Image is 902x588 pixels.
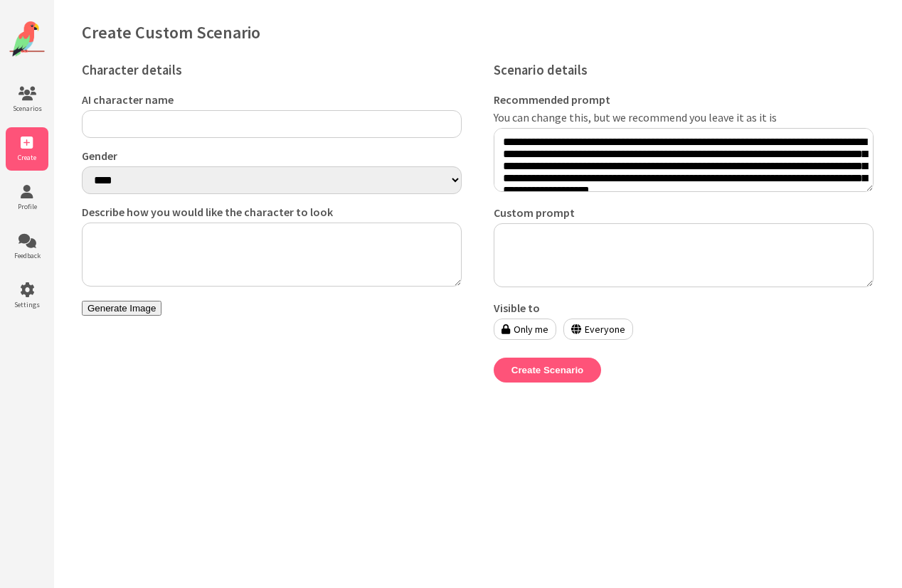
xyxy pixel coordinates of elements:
label: Custom prompt [494,205,874,220]
label: Describe how you would like the character to look [82,205,462,219]
label: Recommended prompt [494,92,874,107]
button: Create Scenario [494,358,602,383]
label: Everyone [563,319,633,340]
label: Only me [494,319,556,340]
span: Feedback [6,251,48,260]
label: Visible to [494,301,874,315]
span: Settings [6,300,48,309]
label: Gender [82,149,462,163]
span: Scenarios [6,104,48,113]
h3: Character details [82,62,462,78]
h3: Scenario details [494,62,874,78]
h1: Create Custom Scenario [82,21,874,43]
label: You can change this, but we recommend you leave it as it is [494,110,874,124]
button: Generate Image [82,301,161,316]
span: Profile [6,202,48,211]
label: AI character name [82,92,462,107]
span: Create [6,153,48,162]
img: Website Logo [9,21,45,57]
